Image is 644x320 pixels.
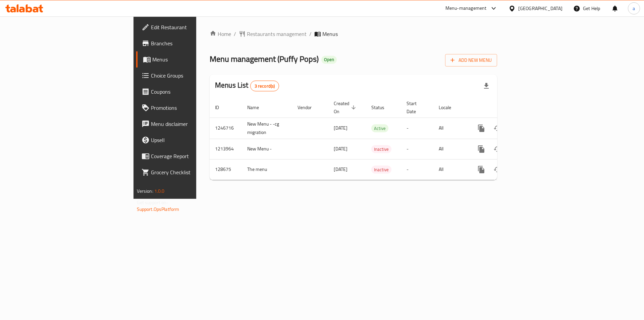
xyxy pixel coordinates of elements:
[215,80,279,91] h2: Menus List
[136,67,241,84] a: Choice Groups
[136,132,241,148] a: Upsell
[136,148,241,164] a: Coverage Report
[137,198,168,207] span: Get support on:
[371,166,391,174] span: Inactive
[334,124,347,132] span: [DATE]
[321,57,337,62] span: Open
[136,35,241,51] a: Branches
[371,166,391,174] div: Inactive
[242,159,292,180] td: The menu
[334,144,347,153] span: [DATE]
[136,100,241,116] a: Promotions
[251,83,279,89] span: 3 record(s)
[473,120,489,136] button: more
[151,72,236,80] span: Choice Groups
[137,187,153,195] span: Version:
[401,159,433,180] td: -
[151,39,236,47] span: Branches
[468,97,543,118] th: Actions
[151,23,236,31] span: Edit Restaurant
[433,159,468,180] td: All
[242,139,292,159] td: New Menu -
[489,141,505,157] button: Change Status
[401,139,433,159] td: -
[473,141,489,157] button: more
[247,103,268,111] span: Name
[151,152,236,160] span: Coverage Report
[334,165,347,174] span: [DATE]
[450,56,492,64] span: Add New Menu
[371,145,391,153] span: Inactive
[247,30,307,38] span: Restaurants management
[250,81,279,91] div: Total records count
[210,97,543,180] table: enhanced table
[239,30,307,38] a: Restaurants management
[137,205,179,214] a: Support.OpsPlatform
[151,88,236,96] span: Coupons
[633,5,635,12] span: a
[445,54,497,66] button: Add New Menu
[445,4,487,12] div: Menu-management
[401,118,433,139] td: -
[151,136,236,144] span: Upsell
[489,162,505,178] button: Change Status
[210,51,319,66] span: Menu management ( Puffy Pops )
[136,19,241,35] a: Edit Restaurant
[136,164,241,180] a: Grocery Checklist
[152,55,236,63] span: Menus
[151,104,236,112] span: Promotions
[371,125,388,132] span: Active
[439,103,460,111] span: Locale
[321,56,337,64] div: Open
[473,162,489,178] button: more
[136,84,241,100] a: Coupons
[478,78,494,94] div: Export file
[151,120,236,128] span: Menu disclaimer
[518,5,562,12] div: [GEOGRAPHIC_DATA]
[433,139,468,159] td: All
[151,168,236,176] span: Grocery Checklist
[298,103,320,111] span: Vendor
[322,30,338,38] span: Menus
[210,30,497,38] nav: breadcrumb
[215,103,228,111] span: ID
[136,116,241,132] a: Menu disclaimer
[136,51,241,67] a: Menus
[334,99,358,116] span: Created On
[489,120,505,136] button: Change Status
[309,30,312,38] li: /
[433,118,468,139] td: All
[242,118,292,139] td: New Menu - -cg migration
[154,187,165,195] span: 1.0.0
[407,99,425,116] span: Start Date
[371,103,393,111] span: Status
